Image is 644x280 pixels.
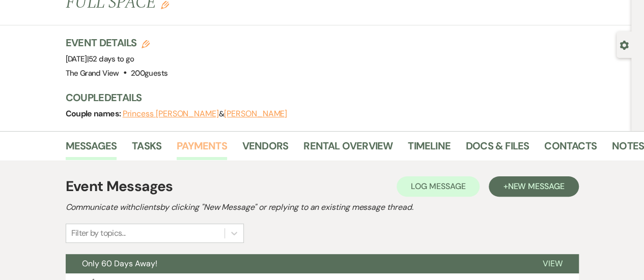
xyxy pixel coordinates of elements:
[66,90,622,105] h3: Couple Details
[66,54,134,64] span: [DATE]
[620,40,629,49] button: Open lead details
[71,227,126,239] div: Filter by topics...
[66,36,168,50] h3: Event Details
[82,258,157,269] span: Only 60 Days Away!
[543,258,563,269] span: View
[123,109,288,119] span: &
[466,138,529,160] a: Docs & Files
[87,54,134,64] span: |
[132,138,161,160] a: Tasks
[66,176,173,197] h1: Event Messages
[544,138,597,160] a: Contacts
[508,181,564,192] span: New Message
[526,254,579,273] button: View
[66,108,123,119] span: Couple names:
[66,254,526,273] button: Only 60 Days Away!
[177,138,227,160] a: Payments
[242,138,288,160] a: Vendors
[411,181,465,192] span: Log Message
[408,138,451,160] a: Timeline
[89,54,134,64] span: 52 days to go
[123,110,219,118] button: Princess [PERSON_NAME]
[66,201,579,213] h2: Communicate with clients by clicking "New Message" or replying to an existing message thread.
[224,110,287,118] button: [PERSON_NAME]
[303,138,393,160] a: Rental Overview
[397,176,480,197] button: Log Message
[66,68,119,78] span: The Grand View
[131,68,167,78] span: 200 guests
[612,138,644,160] a: Notes
[489,176,578,197] button: +New Message
[66,138,117,160] a: Messages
